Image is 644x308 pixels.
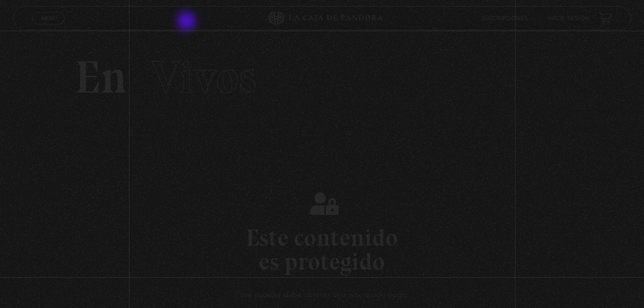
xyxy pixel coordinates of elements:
span: Cerrar [37,24,60,30]
span: Vivos [152,50,256,105]
a: Inicie sesión [547,16,589,22]
a: View your shopping cart [599,12,612,24]
a: Suscripciones [481,16,528,22]
span: Menu [41,15,57,21]
h2: En [75,55,569,100]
